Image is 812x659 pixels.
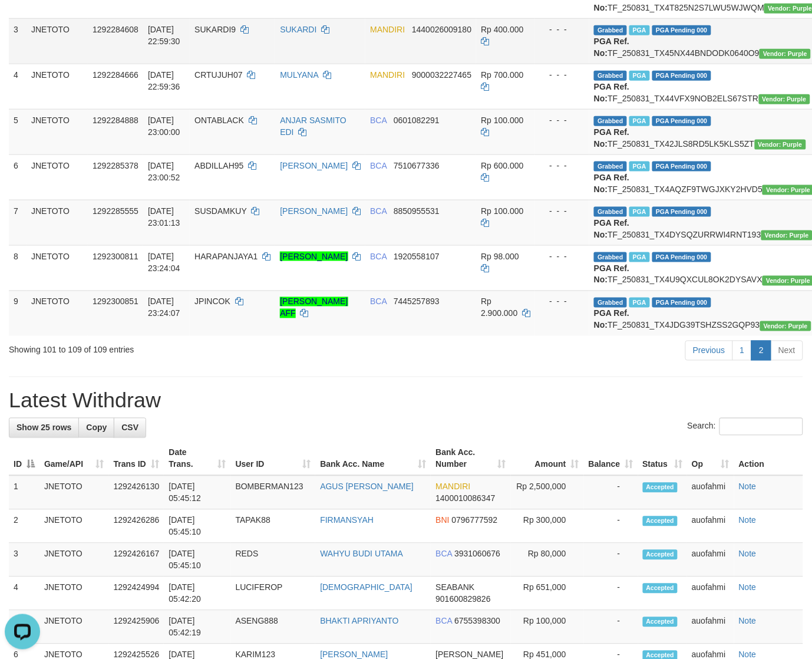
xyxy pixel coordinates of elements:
[194,297,230,307] span: JPINCOK
[481,161,523,170] span: Rp 600.000
[93,206,138,216] span: 1292285555
[9,510,39,543] td: 2
[584,611,638,644] td: -
[39,476,109,510] td: JNETOTO
[280,252,348,261] a: [PERSON_NAME]
[394,206,440,216] span: Copy 8850955531 to clipboard
[629,298,650,308] span: Marked by auofahmi
[652,162,711,172] span: PGA Pending
[370,25,405,34] span: MANDIRI
[594,298,627,308] span: Grabbed
[370,297,387,307] span: BCA
[687,611,734,644] td: auofahmi
[685,341,732,361] a: Previous
[16,423,71,433] span: Show 25 rows
[652,116,711,126] span: PGA Pending
[164,577,230,611] td: [DATE] 05:42:20
[164,611,230,644] td: [DATE] 05:42:19
[435,595,490,604] span: Copy 901600829826 to clipboard
[194,116,244,125] span: ONTABLACK
[643,516,678,526] span: Accepted
[511,577,584,611] td: Rp 651,000
[481,252,519,261] span: Rp 98.000
[412,70,471,80] span: Copy 9000032227465 to clipboard
[280,161,348,170] a: [PERSON_NAME]
[231,510,316,543] td: TAPAK88
[511,543,584,577] td: Rp 80,000
[9,291,27,336] td: 9
[454,549,500,559] span: Copy 3931060676 to clipboard
[435,482,470,492] span: MANDIRI
[540,24,585,35] div: - - -
[629,116,650,126] span: Marked by auofahmi
[540,205,585,217] div: - - -
[739,583,757,592] a: Note
[231,611,316,644] td: ASENG888
[540,69,585,81] div: - - -
[39,611,109,644] td: JNETOTO
[435,494,495,503] span: Copy 1400010086347 to clipboard
[109,476,164,510] td: 1292426130
[687,577,734,611] td: auofahmi
[687,476,734,510] td: auofahmi
[452,516,498,525] span: Copy 0796777592 to clipboard
[78,418,114,438] a: Copy
[638,442,688,476] th: Status: activate to sort column ascending
[760,49,811,59] span: Vendor URL: https://trx4.1velocity.biz
[540,114,585,126] div: - - -
[370,70,405,80] span: MANDIRI
[148,161,180,182] span: [DATE] 23:00:52
[370,116,387,125] span: BCA
[9,389,803,413] h1: Latest Withdraw
[27,291,88,336] td: JNETOTO
[719,418,803,436] input: Search:
[9,245,27,291] td: 8
[9,577,39,611] td: 4
[27,18,88,64] td: JNETOTO
[9,64,27,109] td: 4
[629,207,650,217] span: Marked by auofahmi
[9,418,79,438] a: Show 25 rows
[739,482,757,492] a: Note
[109,577,164,611] td: 1292424994
[93,70,138,80] span: 1292284666
[584,442,638,476] th: Balance: activate to sort column ascending
[511,611,584,644] td: Rp 100,000
[594,309,629,330] b: PGA Ref. No:
[760,321,811,331] span: Vendor URL: https://trx4.1velocity.biz
[148,206,180,228] span: [DATE] 23:01:13
[594,116,627,126] span: Grabbed
[643,584,678,594] span: Accepted
[584,510,638,543] td: -
[629,252,650,262] span: Marked by auofahmi
[394,297,440,307] span: Copy 7445257893 to clipboard
[755,140,806,150] span: Vendor URL: https://trx4.1velocity.biz
[652,298,711,308] span: PGA Pending
[148,297,180,318] span: [DATE] 23:24:07
[643,550,678,560] span: Accepted
[652,207,711,217] span: PGA Pending
[652,252,711,262] span: PGA Pending
[481,206,523,216] span: Rp 100.000
[511,442,584,476] th: Amount: activate to sort column ascending
[231,442,316,476] th: User ID: activate to sort column ascending
[629,25,650,35] span: Marked by auofahmi
[435,549,452,559] span: BCA
[9,476,39,510] td: 1
[594,71,627,81] span: Grabbed
[734,442,803,476] th: Action
[9,154,27,200] td: 6
[394,161,440,170] span: Copy 7510677336 to clipboard
[454,617,500,626] span: Copy 6755398300 to clipboard
[771,341,803,361] a: Next
[148,116,180,137] span: [DATE] 23:00:00
[594,37,629,58] b: PGA Ref. No:
[643,483,678,493] span: Accepted
[109,611,164,644] td: 1292425906
[431,442,510,476] th: Bank Acc. Number: activate to sort column ascending
[370,206,387,216] span: BCA
[739,516,757,525] a: Note
[394,116,440,125] span: Copy 0601082291 to clipboard
[435,583,474,592] span: SEABANK
[121,423,138,433] span: CSV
